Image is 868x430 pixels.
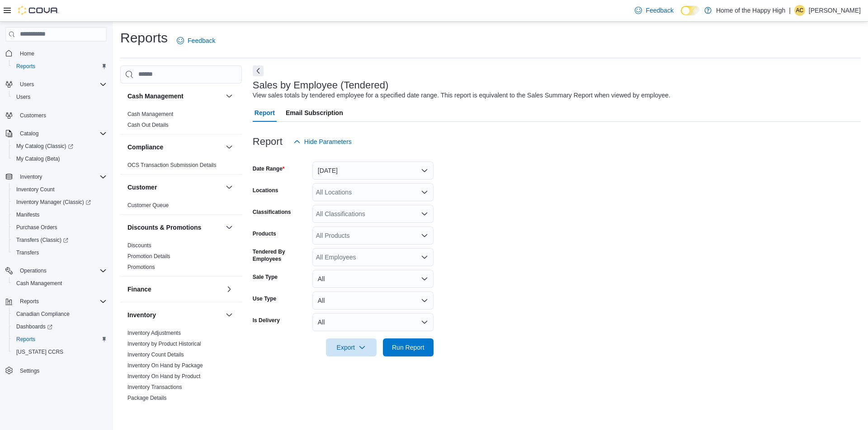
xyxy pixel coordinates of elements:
img: Cova [18,6,59,15]
a: Transfers (Classic) [13,235,72,245]
h3: Cash Management [127,92,184,101]
button: Reports [16,296,42,307]
div: Customer [120,200,242,214]
label: Sale Type [253,273,278,281]
button: [DATE] [312,162,434,180]
h3: Customer [127,183,157,192]
span: Users [13,92,107,102]
span: Reports [16,336,35,343]
label: Classifications [253,208,291,216]
a: My Catalog (Classic) [13,141,77,152]
span: Users [20,81,34,88]
nav: Complex example [5,43,107,401]
button: Cash Management [9,277,110,290]
span: Inventory [20,173,42,180]
button: Manifests [9,208,110,221]
span: Inventory On Hand by Package [127,362,203,369]
button: Customer [127,183,222,192]
a: Reports [13,61,39,72]
span: Operations [20,267,47,274]
button: Export [326,338,377,356]
span: Package History [127,405,167,412]
span: Settings [16,365,107,376]
span: Manifests [13,209,107,220]
a: Customer Queue [127,202,169,208]
button: Reports [9,333,110,346]
button: Operations [2,264,110,277]
button: Run Report [383,338,434,356]
a: Dashboards [9,320,110,333]
a: Inventory On Hand by Package [127,362,203,369]
label: Date Range [253,165,285,172]
span: OCS Transaction Submission Details [127,162,217,169]
button: Hide Parameters [290,133,355,151]
a: Feedback [631,1,677,19]
button: Inventory [16,171,46,182]
button: Reports [2,295,110,308]
button: Users [16,79,38,90]
span: Cash Management [127,111,173,118]
h3: Report [253,136,283,147]
span: Washington CCRS [13,347,107,357]
span: My Catalog (Beta) [13,153,107,164]
a: Home [16,48,38,59]
input: Dark Mode [681,6,700,15]
span: Reports [13,334,107,345]
span: Transfers [13,247,107,258]
span: Operations [16,265,107,276]
span: Dark Mode [681,15,681,16]
span: Inventory On Hand by Product [127,373,200,380]
span: Users [16,79,107,90]
span: Reports [20,298,39,305]
button: Inventory [127,310,222,319]
span: Report [255,104,275,122]
button: [US_STATE] CCRS [9,346,110,358]
span: Feedback [188,36,215,45]
span: Settings [20,367,39,375]
a: Promotion Details [127,253,170,259]
div: Cash Management [120,109,242,134]
button: Compliance [127,143,222,152]
span: Transfers [16,249,39,256]
a: Manifests [13,209,43,220]
a: Inventory Count Details [127,351,184,358]
button: My Catalog (Beta) [9,153,110,165]
span: Inventory [16,171,107,182]
a: Package Details [127,395,167,401]
span: Inventory Count Details [127,351,184,358]
span: Export [331,338,371,356]
span: My Catalog (Beta) [16,155,60,162]
span: Transfers (Classic) [13,235,107,245]
button: Open list of options [421,210,428,217]
button: Catalog [16,128,42,139]
a: Customers [16,110,50,121]
span: Cash Management [13,278,107,289]
h1: Reports [120,29,168,47]
span: Inventory Transactions [127,384,182,391]
button: Reports [9,60,110,73]
span: Customers [20,112,46,119]
button: Canadian Compliance [9,308,110,320]
a: Transfers [13,247,42,258]
p: Home of the Happy High [716,5,785,16]
button: Open list of options [421,189,428,196]
a: Inventory Manager (Classic) [9,196,110,208]
a: OCS Transaction Submission Details [127,162,217,168]
button: Users [9,91,110,103]
a: Feedback [173,32,219,50]
a: Inventory On Hand by Product [127,373,200,379]
a: Inventory Count [13,184,58,195]
label: Use Type [253,295,276,302]
a: Discounts [127,242,151,249]
span: Purchase Orders [16,224,57,231]
span: Canadian Compliance [13,309,107,319]
a: My Catalog (Beta) [13,153,64,164]
div: Compliance [120,160,242,174]
button: Purchase Orders [9,221,110,234]
label: Products [253,230,276,237]
a: Inventory Manager (Classic) [13,197,94,208]
span: Cash Out Details [127,121,169,129]
span: Inventory Adjustments [127,329,181,337]
span: Inventory by Product Historical [127,340,201,347]
h3: Finance [127,285,151,294]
